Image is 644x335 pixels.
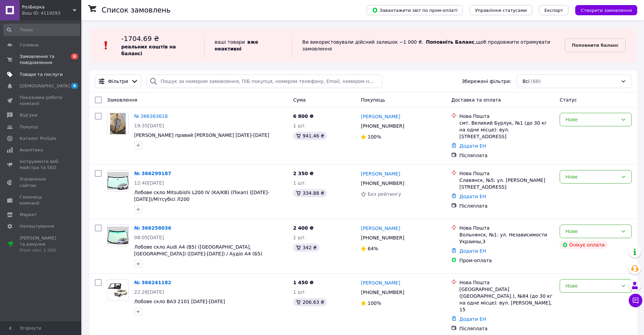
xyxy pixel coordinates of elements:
span: 22:26[DATE] [134,289,164,295]
b: Поповнити баланс [572,43,619,48]
a: [PERSON_NAME] [361,170,400,177]
a: [PERSON_NAME] [361,113,400,120]
span: Замовлення [107,97,137,103]
div: [PHONE_NUMBER] [359,288,406,297]
a: [PERSON_NAME] [361,225,400,232]
div: Пром-оплата [459,257,554,264]
div: [GEOGRAPHIC_DATA] ([GEOGRAPHIC_DATA].), №84 (до 30 кг на одне місце): вул. [PERSON_NAME], 15 [459,286,554,313]
a: № 366299187 [134,171,171,176]
span: -1704.69 ₴ [121,35,159,43]
a: [PERSON_NAME] [361,279,400,286]
div: Нова Пошта [459,279,554,286]
b: Поповніть Баланс [426,39,475,45]
img: Фото товару [107,227,128,244]
button: Чат з покупцем [629,294,642,307]
span: Покупець [361,97,385,103]
span: 2 350 ₴ [293,171,314,176]
div: Нова Пошта [459,225,554,231]
div: Нове [565,116,618,123]
span: 6 [71,54,78,59]
img: :exclamation: [101,40,111,50]
div: [PHONE_NUMBER] [359,121,406,131]
a: Фото товару [107,170,129,192]
span: 1 шт. [293,235,306,240]
span: Створити замовлення [581,8,632,13]
a: Додати ЕН [459,316,486,322]
input: Пошук [3,24,80,36]
div: Очікує оплати [560,241,607,249]
div: Післяплата [459,203,554,209]
span: Фільтри [108,78,128,85]
div: 334.88 ₴ [293,189,327,197]
a: № 366241182 [134,280,171,285]
img: Фото товару [110,113,126,134]
div: Післяплата [459,152,554,159]
span: 19:35[DATE] [134,123,164,128]
a: Фото товару [107,279,129,301]
span: Cума [293,97,306,103]
span: Управління статусами [475,8,527,13]
div: Prom мікс 1 000 [20,247,63,253]
span: 2 400 ₴ [293,225,314,231]
span: [PERSON_NAME] та рахунки [20,235,63,254]
a: Фото товару [107,225,129,246]
span: Інструменти веб-майстра та SEO [20,159,63,171]
span: Замовлення та повідомлення [20,54,63,66]
div: Ви використовували дійсний залишок −1 000 ₴. , щоб продовжити отримувати замовлення [292,34,565,57]
span: 6 800 ₴ [293,113,314,119]
span: 64% [368,246,378,251]
span: Покупці [20,124,38,130]
b: реальних коштів на балансі [121,44,176,56]
button: Управління статусами [470,5,532,15]
span: Гаманець компанії [20,194,63,206]
span: Аналітика [20,147,43,153]
a: Лобове скло ВАЗ 2101 [DATE]-[DATE] [134,299,225,304]
div: Нове [565,228,618,235]
span: 1 шт. [293,180,306,186]
span: 6 [71,83,78,89]
div: Нова Пошта [459,170,554,177]
a: Створити замовлення [568,7,637,13]
a: Лобове скло Audi A4 (B5) ([GEOGRAPHIC_DATA], [GEOGRAPHIC_DATA]) ([DATE]-[DATE]) / Аудіо А4 (Б5) [134,244,262,256]
span: Головна [20,42,39,48]
a: Додати ЕН [459,194,486,199]
div: 342 ₴ [293,244,319,252]
h1: Список замовлень [102,6,170,14]
span: Завантажити звіт по пром-оплаті [372,7,457,13]
span: Показники роботи компанії [20,95,63,107]
a: Лобове скло Mitsubishi L200 IV (KA/KB) (Пікап) ([DATE]-[DATE])/Мітсубісі Л200 [134,190,269,202]
span: Маркет [20,212,37,218]
div: Післяплата [459,325,554,332]
a: [PERSON_NAME] правий [PERSON_NAME] [DATE]-[DATE] [134,132,269,138]
img: Фото товару [107,172,128,190]
div: 941.46 ₴ [293,132,327,140]
span: Статус [560,97,577,103]
a: № 366258036 [134,225,171,231]
span: Збережені фільтри: [462,78,511,85]
span: Управління сайтом [20,176,63,188]
input: Пошук за номером замовлення, ПІБ покупця, номером телефону, Email, номером накладної [147,75,382,88]
span: 12:40[DATE] [134,180,164,186]
a: № 366363618 [134,113,168,119]
div: Нове [565,173,618,181]
span: 100% [368,300,381,306]
span: РозБюрка [22,4,73,10]
button: Експорт [539,5,569,15]
span: 1 шт. [293,123,306,128]
a: Додати ЕН [459,143,486,149]
a: Додати ЕН [459,248,486,254]
span: 1 450 ₴ [293,280,314,285]
div: смт. Великий Бурлук, №1 (до 30 кг на одне місце): вул. [STREET_ADDRESS] [459,120,554,140]
button: Створити замовлення [575,5,637,15]
span: Експорт [544,8,563,13]
div: [PHONE_NUMBER] [359,233,406,243]
span: Налаштування [20,223,54,229]
a: Фото товару [107,113,129,134]
span: (68) [531,79,541,84]
span: Доставка та оплата [451,97,501,103]
img: Фото товару [107,281,128,299]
